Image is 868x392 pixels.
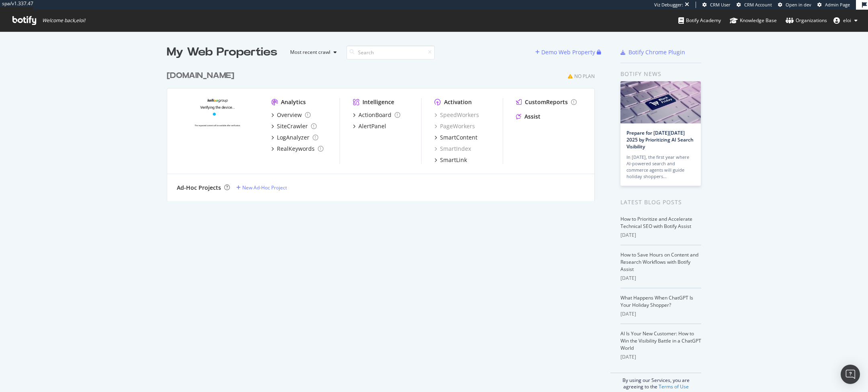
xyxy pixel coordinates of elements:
[42,17,85,24] span: Welcome back, eloi !
[610,373,701,390] div: By using our Services, you are agreeing to the
[744,2,772,8] span: CRM Account
[167,70,237,82] a: [DOMAIN_NAME]
[678,16,721,25] div: Botify Academy
[654,2,683,8] div: Viz Debugger:
[516,98,577,106] a: CustomReports
[620,232,701,239] div: [DATE]
[177,184,221,192] div: Ad-Hoc Projects
[626,129,694,150] a: Prepare for [DATE][DATE] 2025 by Prioritizing AI Search Visibility
[516,113,540,121] a: Assist
[358,122,386,130] div: AlertPanel
[236,184,287,191] a: New Ad-Hoc Project
[827,14,864,27] button: eloi
[620,294,693,308] a: What Happens When ChatGPT Is Your Holiday Shopper?
[535,46,597,59] button: Demo Web Property
[440,156,467,164] div: SmartLink
[271,122,317,130] a: SiteCrawler
[841,365,860,384] div: Open Intercom Messenger
[574,73,595,80] div: No Plan
[353,111,400,119] a: ActionBoard
[626,154,695,180] div: In [DATE], the first year where AI-powered search and commerce agents will guide holiday shoppers…
[271,145,323,153] a: RealKeywords
[620,330,701,351] a: AI Is Your New Customer: How to Win the Visibility Battle in a ChatGPT World
[620,275,701,282] div: [DATE]
[277,111,302,119] div: Overview
[277,122,308,130] div: SiteCrawler
[271,111,311,119] a: Overview
[277,145,315,153] div: RealKeywords
[434,145,471,153] a: SmartIndex
[434,133,477,142] a: SmartContent
[730,10,777,31] a: Knowledge Base
[786,2,811,8] span: Open in dev
[843,17,851,24] span: eloi
[778,2,811,8] a: Open in dev
[620,251,698,273] a: How to Save Hours on Content and Research Workflows with Botify Assist
[242,184,287,191] div: New Ad-Hoc Project
[362,98,394,106] div: Intelligence
[434,111,479,119] a: SpeedWorkers
[786,10,827,31] a: Organizations
[167,60,601,201] div: grid
[541,48,595,56] div: Demo Web Property
[358,111,391,119] div: ActionBoard
[710,2,731,8] span: CRM User
[737,2,772,8] a: CRM Account
[440,133,477,142] div: SmartContent
[620,81,701,123] img: Prepare for Black Friday 2025 by Prioritizing AI Search Visibility
[620,353,701,361] div: [DATE]
[620,48,685,56] a: Botify Chrome Plugin
[620,198,701,207] div: Latest Blog Posts
[281,98,306,106] div: Analytics
[525,98,568,106] div: CustomReports
[284,46,340,59] button: Most recent crawl
[535,49,597,55] a: Demo Web Property
[817,2,850,8] a: Admin Page
[524,113,540,121] div: Assist
[434,156,467,164] a: SmartLink
[678,10,721,31] a: Botify Academy
[353,122,386,130] a: AlertPanel
[271,133,318,142] a: LogAnalyzer
[620,310,701,318] div: [DATE]
[290,50,330,55] div: Most recent crawl
[444,98,472,106] div: Activation
[167,44,277,60] div: My Web Properties
[277,133,309,142] div: LogAnalyzer
[167,70,234,82] div: [DOMAIN_NAME]
[346,45,435,60] input: Search
[659,383,689,390] a: Terms of Use
[730,16,777,25] div: Knowledge Base
[628,48,685,56] div: Botify Chrome Plugin
[434,122,475,130] a: PageWorkers
[702,2,731,8] a: CRM User
[620,70,701,78] div: Botify news
[177,98,258,163] img: leguide.com
[620,215,692,230] a: How to Prioritize and Accelerate Technical SEO with Botify Assist
[825,2,850,8] span: Admin Page
[786,16,827,25] div: Organizations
